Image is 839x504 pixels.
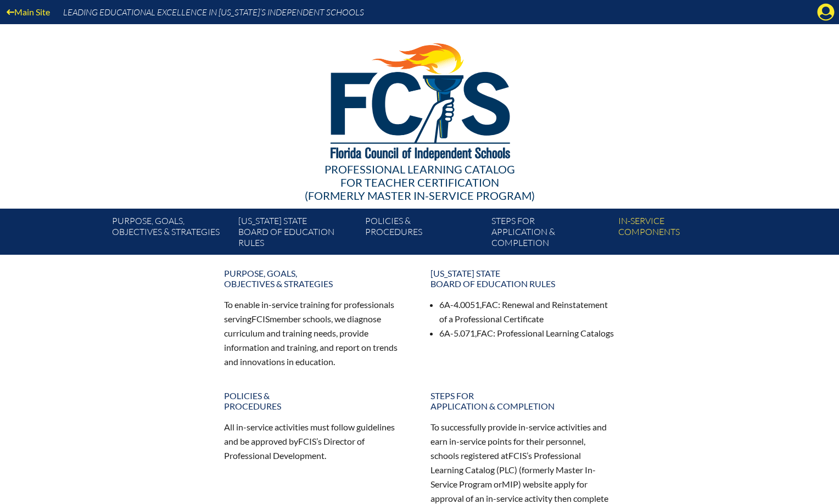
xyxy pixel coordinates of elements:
a: Policies &Procedures [361,213,487,255]
p: All in-service activities must follow guidelines and be approved by ’s Director of Professional D... [224,420,409,463]
p: To enable in-service training for professionals serving member schools, we diagnose curriculum an... [224,298,409,368]
span: PLC [499,464,514,475]
a: Policies &Procedures [217,386,415,416]
span: FCIS [251,313,270,324]
span: FAC [477,328,493,338]
span: for Teacher Certification [340,176,499,189]
a: Steps forapplication & completion [487,213,613,255]
a: Purpose, goals,objectives & strategies [108,213,234,255]
a: [US_STATE] StateBoard of Education rules [234,213,360,255]
li: 6A-5.071, : Professional Learning Catalogs [439,326,615,340]
a: In-servicecomponents [614,213,740,255]
a: Main Site [2,4,54,19]
a: [US_STATE] StateBoard of Education rules [424,264,622,293]
span: FAC [482,299,498,310]
a: Purpose, goals,objectives & strategies [217,264,415,293]
li: 6A-4.0051, : Renewal and Reinstatement of a Professional Certificate [439,298,615,326]
span: FCIS [508,450,527,461]
span: FCIS [298,436,316,446]
span: MIP [502,479,518,489]
div: Professional Learning Catalog (formerly Master In-service Program) [103,163,736,202]
img: FCISlogo221.eps [306,24,533,174]
svg: Manage account [817,3,835,21]
a: Steps forapplication & completion [424,386,622,416]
